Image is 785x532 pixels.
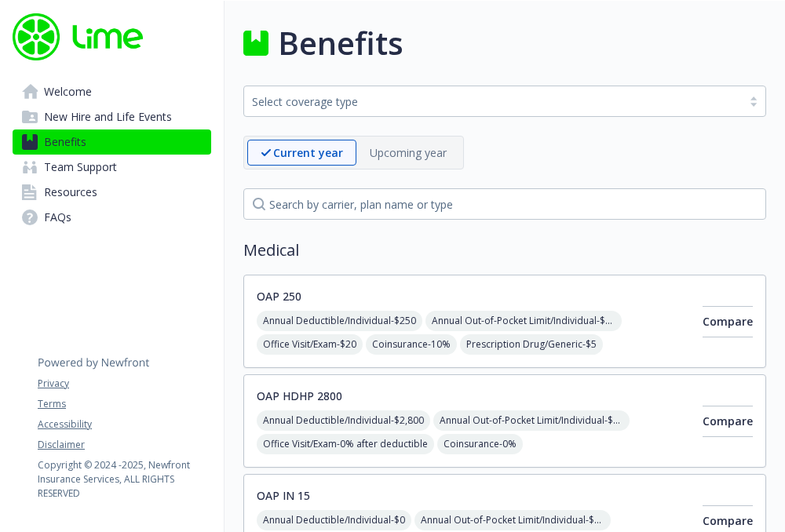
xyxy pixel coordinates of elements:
a: Resources [13,180,211,205]
span: Office Visit/Exam - $20 [257,334,363,355]
span: Compare [703,314,753,329]
div: Select coverage type [252,93,734,110]
button: Compare [703,406,753,437]
p: Upcoming year [370,144,447,161]
span: Compare [703,414,753,428]
span: Compare [703,513,753,528]
p: Copyright © 2024 - 2025 , Newfront Insurance Services, ALL RIGHTS RESERVED [38,458,210,501]
a: Team Support [13,155,211,180]
span: Annual Deductible/Individual - $0 [257,510,411,530]
a: FAQs [13,205,211,230]
a: New Hire and Life Events [13,104,211,129]
span: Annual Out-of-Pocket Limit/Individual - $3,425 [433,410,630,431]
a: Welcome [13,79,211,104]
input: search by carrier, plan name or type [243,188,766,220]
button: Compare [703,306,753,337]
span: Coinsurance - 0% [437,434,523,454]
span: Welcome [44,79,92,104]
span: Annual Out-of-Pocket Limit/Individual - $2,250 [425,311,622,331]
a: Disclaimer [38,438,210,452]
span: Annual Out-of-Pocket Limit/Individual - $2,000 [414,510,611,530]
h1: Benefits [278,20,403,67]
span: Prescription Drug/Generic - $5 [460,334,603,355]
span: Coinsurance - 10% [366,334,457,355]
a: Terms [38,397,210,411]
button: OAP HDHP 2800 [257,388,342,404]
span: Benefits [44,129,86,155]
a: Benefits [13,129,211,155]
p: Current year [273,144,343,161]
button: OAP 250 [257,288,301,304]
a: Privacy [38,377,210,391]
h2: Medical [243,239,766,262]
span: Resources [44,180,97,205]
span: Annual Deductible/Individual - $250 [257,311,422,331]
span: FAQs [44,205,71,230]
span: Annual Deductible/Individual - $2,800 [257,410,430,431]
span: Team Support [44,155,117,180]
span: New Hire and Life Events [44,104,172,129]
a: Accessibility [38,417,210,432]
button: OAP IN 15 [257,487,310,504]
span: Office Visit/Exam - 0% after deductible [257,434,434,454]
